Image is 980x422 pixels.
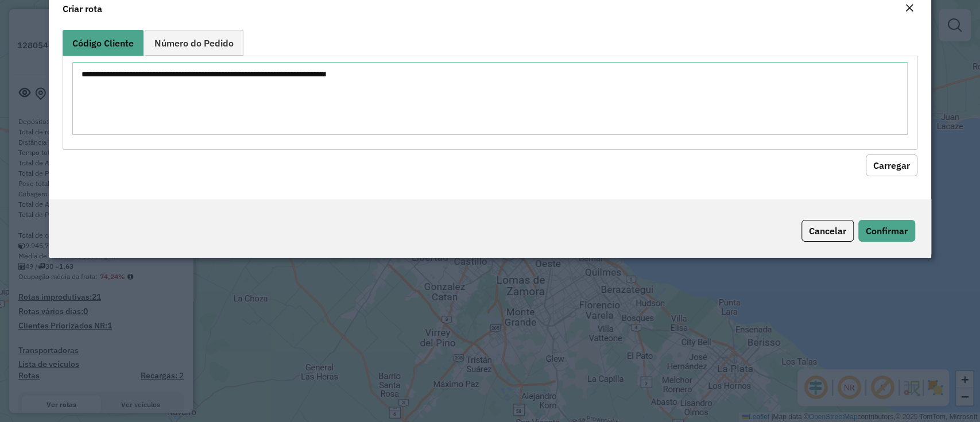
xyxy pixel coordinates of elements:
[154,38,234,48] span: Número do Pedido
[901,1,917,16] button: Close
[866,154,917,176] button: Carregar
[905,3,914,13] em: Fechar
[858,220,915,242] button: Confirmar
[63,2,102,16] h4: Criar rota
[801,220,854,242] button: Cancelar
[72,38,134,48] span: Código Cliente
